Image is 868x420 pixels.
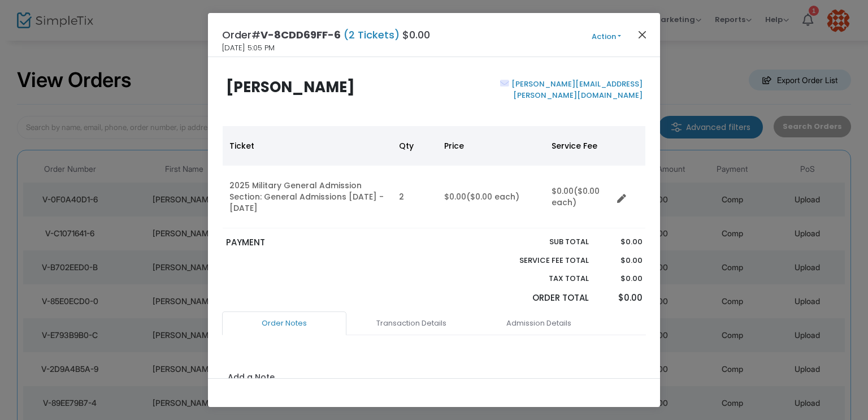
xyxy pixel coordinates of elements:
[635,27,650,42] button: Close
[349,311,474,335] a: Transaction Details
[493,292,589,305] p: Order Total
[545,126,613,166] th: Service Fee
[600,255,642,266] p: $0.00
[493,236,589,248] p: Sub total
[226,236,429,249] p: PAYMENT
[222,27,430,42] h4: Order# $0.00
[437,126,545,166] th: Price
[545,166,613,228] td: $0.00
[261,28,341,42] span: V-8CDD69FF-6
[392,166,437,228] td: 2
[223,166,392,228] td: 2025 Military General Admission Section: General Admissions [DATE] - [DATE]
[228,371,275,386] label: Add a Note
[493,255,589,266] p: Service Fee Total
[223,126,645,228] div: Data table
[222,42,275,54] span: [DATE] 5:05 PM
[226,77,355,97] b: [PERSON_NAME]
[509,79,643,101] a: [PERSON_NAME][EMAIL_ADDRESS][PERSON_NAME][DOMAIN_NAME]
[223,126,392,166] th: Ticket
[222,311,346,335] a: Order Notes
[392,126,437,166] th: Qty
[341,28,402,42] span: (2 Tickets)
[437,166,545,228] td: $0.00
[600,236,642,248] p: $0.00
[476,311,601,335] a: Admission Details
[466,191,519,202] span: ($0.00 each)
[493,273,589,284] p: Tax Total
[600,292,642,305] p: $0.00
[552,185,600,208] span: ($0.00 each)
[572,31,640,43] button: Action
[600,273,642,284] p: $0.00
